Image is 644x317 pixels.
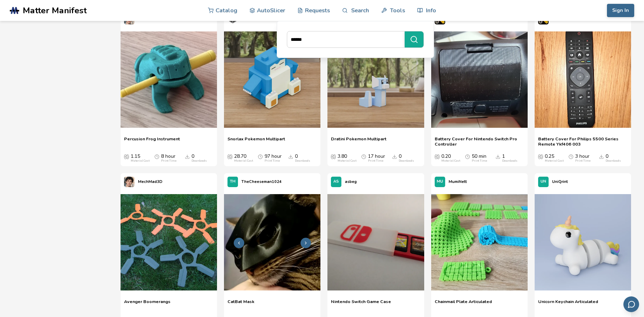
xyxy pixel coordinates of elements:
[449,178,467,185] p: MumiNett
[502,154,518,163] div: 1
[399,154,414,163] div: 0
[234,159,253,163] div: Material Cost
[575,154,591,163] div: 3 hour
[545,159,564,163] div: Material Cost
[435,154,440,159] span: Average Cost
[465,154,470,159] span: Average Print Time
[124,299,171,309] a: Avenger Boomerangs
[606,154,621,163] div: 0
[435,299,492,309] a: Chainmail Plate Articulated
[552,178,568,185] p: UniQrint
[607,4,634,17] button: Sign In
[435,136,524,147] a: Battery Cover For Nintendo Switch Pro Controller
[472,159,487,163] div: Print Time
[575,159,591,163] div: Print Time
[538,154,543,159] span: Average Cost
[131,154,150,163] div: 1.15
[121,173,166,191] a: MechMad3D's profileMechMad3D
[569,154,573,159] span: Average Print Time
[23,6,87,15] span: Matter Manifest
[161,154,176,163] div: 8 hour
[345,178,357,185] p: asbeg
[545,154,564,163] div: 0.25
[230,179,236,184] span: TH
[441,159,460,163] div: Material Cost
[288,154,293,159] span: Downloads
[227,136,285,147] a: Snorlax Pokemon Multipart
[541,179,546,184] span: UN
[338,159,356,163] div: Material Cost
[234,154,253,163] div: 28.70
[599,154,604,159] span: Downloads
[361,154,366,159] span: Average Print Time
[258,154,263,159] span: Average Print Time
[333,179,339,184] span: AS
[538,299,598,309] a: Unicorn Keychain Articulated
[623,296,639,312] button: Send feedback via email
[131,159,150,163] div: Material Cost
[338,154,356,163] div: 3.80
[502,159,518,163] div: Downloads
[265,159,280,163] div: Print Time
[191,159,207,163] div: Downloads
[392,154,397,159] span: Downloads
[368,159,383,163] div: Print Time
[331,154,336,159] span: Average Cost
[495,154,500,159] span: Downloads
[538,136,628,147] a: Battery Cover For Philips 5500 Series Remote Ykf406 003
[331,136,386,147] a: Dratini Pokemon Multipart
[124,177,135,187] img: MechMad3D's profile
[124,154,129,159] span: Average Cost
[295,159,310,163] div: Downloads
[265,154,282,163] div: 97 hour
[227,154,232,159] span: Average Cost
[295,154,310,163] div: 0
[241,178,282,185] p: TheCheeseman1024
[191,154,207,163] div: 0
[331,299,391,309] a: Nintendo Switch Game Case
[161,159,176,163] div: Print Time
[124,136,180,147] a: Percusion Frog Instrument
[472,154,487,163] div: 50 min
[154,154,159,159] span: Average Print Time
[441,154,460,163] div: 0.20
[399,159,414,163] div: Downloads
[138,178,162,185] p: MechMad3D
[227,299,254,309] a: CatBat Mask
[606,159,621,163] div: Downloads
[437,179,443,184] span: MU
[368,154,385,163] div: 17 hour
[185,154,190,159] span: Downloads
